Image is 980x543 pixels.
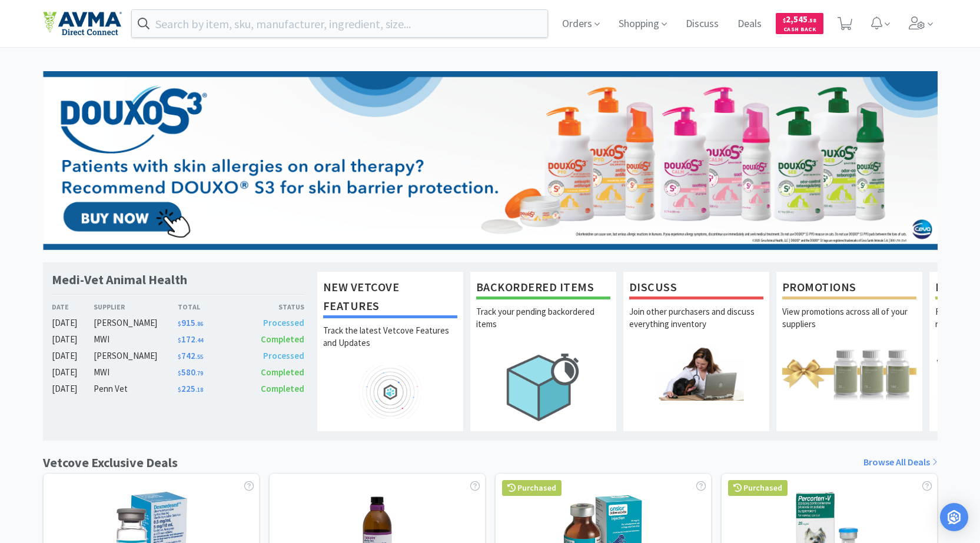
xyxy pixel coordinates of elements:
[261,367,304,378] span: Completed
[476,347,610,427] img: hero_backorders.png
[178,301,241,312] div: Total
[323,365,457,419] img: hero_feature_roadmap.png
[629,347,763,400] img: hero_discuss.png
[241,301,305,312] div: Status
[178,383,203,394] span: 225
[782,305,916,347] p: View promotions across all of your suppliers
[263,317,304,328] span: Processed
[261,334,304,345] span: Completed
[623,271,770,431] a: DiscussJoin other purchasers and discuss everything inventory
[94,301,178,312] div: Supplier
[52,382,305,396] a: [DATE]Penn Vet$225.18Completed
[52,271,187,288] h1: Medi-Vet Animal Health
[178,369,181,377] span: $
[195,337,203,344] span: . 44
[476,305,610,347] p: Track your pending backordered items
[178,317,203,328] span: 915
[43,11,122,36] img: e4e33dab9f054f5782a47901c742baa9_102.png
[776,8,823,39] a: $2,545.58Cash Back
[782,347,916,400] img: hero_promotions.png
[52,316,305,330] a: [DATE][PERSON_NAME]$915.86Processed
[43,452,178,473] h1: Vetcove Exclusive Deals
[52,316,94,330] div: [DATE]
[808,16,816,24] span: . 58
[52,349,94,363] div: [DATE]
[863,455,938,470] a: Browse All Deals
[317,271,464,431] a: New Vetcove FeaturesTrack the latest Vetcove Features and Updates
[43,71,938,250] img: 80d6a395f8e04e9e8284ccfc1bf70999.png
[52,349,305,363] a: [DATE][PERSON_NAME]$742.55Processed
[178,353,181,361] span: $
[52,301,94,312] div: Date
[52,365,94,379] div: [DATE]
[783,16,786,24] span: $
[629,278,763,299] h1: Discuss
[94,365,178,379] div: MWI
[94,349,178,363] div: [PERSON_NAME]
[178,386,181,394] span: $
[470,271,617,431] a: Backordered ItemsTrack your pending backordered items
[323,278,457,318] h1: New Vetcove Features
[681,19,723,29] a: Discuss
[195,369,203,377] span: . 79
[52,382,94,396] div: [DATE]
[476,278,610,299] h1: Backordered Items
[52,332,94,347] div: [DATE]
[52,332,305,347] a: [DATE]MWI$172.44Completed
[94,332,178,347] div: MWI
[94,382,178,396] div: Penn Vet
[178,367,203,378] span: 580
[783,14,816,25] span: 2,545
[178,334,203,345] span: 172
[178,337,181,344] span: $
[178,320,181,328] span: $
[782,278,916,299] h1: Promotions
[629,305,763,347] p: Join other purchasers and discuss everything inventory
[776,271,923,431] a: PromotionsView promotions across all of your suppliers
[52,365,305,379] a: [DATE]MWI$580.79Completed
[195,320,203,328] span: . 86
[195,386,203,394] span: . 18
[94,316,178,330] div: [PERSON_NAME]
[132,10,548,37] input: Search by item, sku, manufacturer, ingredient, size...
[783,26,816,34] span: Cash Back
[195,353,203,361] span: . 55
[178,350,203,361] span: 742
[261,383,304,394] span: Completed
[263,350,304,361] span: Processed
[940,503,968,531] div: Open Intercom Messenger
[733,19,766,29] a: Deals
[323,324,457,365] p: Track the latest Vetcove Features and Updates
